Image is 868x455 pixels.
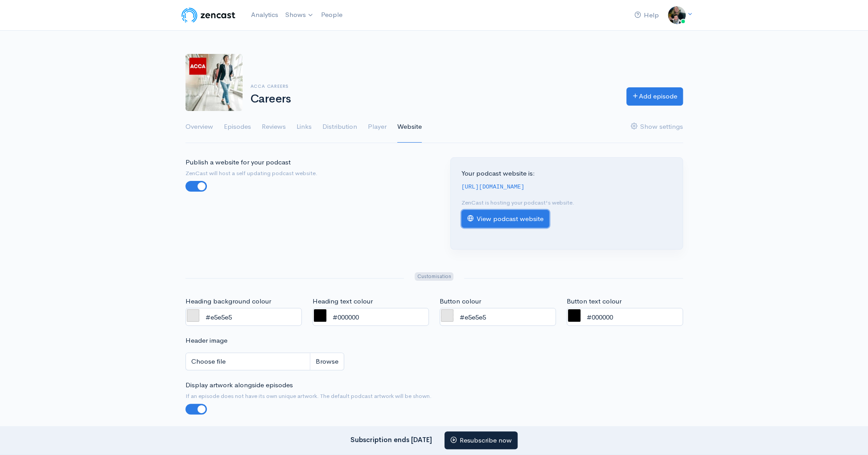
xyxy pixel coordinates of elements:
label: Button colour [440,296,481,307]
a: Analytics [247,5,282,25]
small: If an episode does not have its own unique artwork. The default podcast artwork will be shown. [185,392,683,401]
input: #FFFFFFF [185,308,302,326]
label: Display artwork alongside episodes [185,380,293,390]
a: Website [397,111,422,143]
a: Add episode [626,87,683,106]
small: ZenCast will host a self updating podcast website. [185,169,429,178]
img: ZenCast Logo [180,6,237,24]
label: Heading text colour [313,296,373,307]
a: Reviews [262,111,286,143]
a: Overview [185,111,213,143]
img: ... [668,6,686,24]
a: Player [368,111,387,143]
a: Help [631,6,662,25]
a: Links [296,111,312,143]
label: Publish a website for your podcast [185,157,291,168]
a: Episodes [224,111,251,143]
a: Show settings [631,111,683,143]
h6: ACCA careers [251,84,616,89]
code: [URL][DOMAIN_NAME] [461,184,525,190]
input: #FFFFFFF [440,308,556,326]
a: View podcast website [461,210,549,228]
a: People [317,5,346,25]
label: Heading background colour [185,296,271,307]
p: ZenCast is hosting your podcast's website. [461,198,672,207]
label: Display episode numbers [185,425,262,435]
input: #FFFFFFF [567,308,683,326]
p: Your podcast website is: [461,168,672,179]
a: Distribution [322,111,357,143]
strong: Subscription ends [DATE] [350,435,432,443]
label: Button text colour [567,296,621,307]
label: Header image [185,336,227,346]
span: Customisation [415,272,453,281]
a: Resubscribe now [444,431,518,450]
a: Shows [282,5,317,25]
input: #FFFFFFF [313,308,429,326]
h1: Careers [251,93,616,106]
